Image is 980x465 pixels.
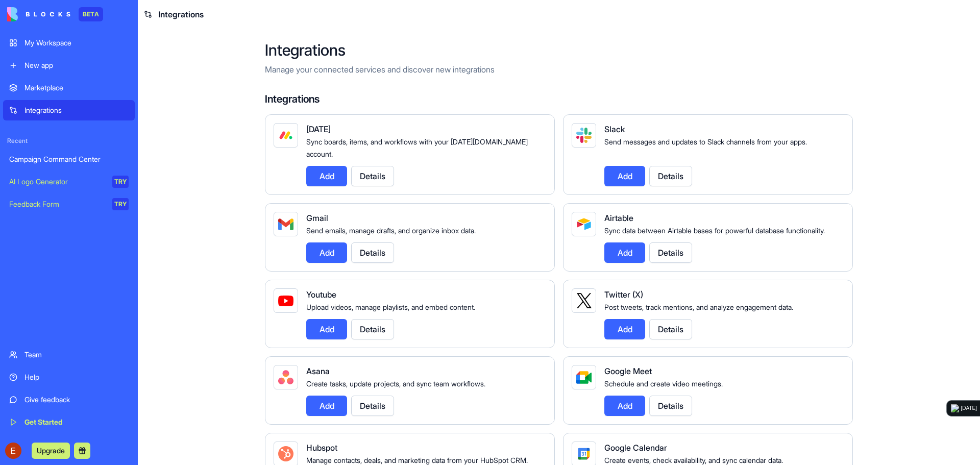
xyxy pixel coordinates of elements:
[604,137,807,146] span: Send messages and updates to Slack channels from your apps.
[24,60,129,70] div: New app
[3,78,135,98] a: Marketplace
[951,404,959,412] img: logo
[24,105,129,115] div: Integrations
[24,417,129,427] div: Get Started
[306,213,328,223] span: Gmail
[24,38,129,48] div: My Workspace
[604,124,625,134] span: Slack
[306,242,347,263] button: Add
[3,389,135,410] a: Give feedback
[649,166,692,186] button: Details
[24,83,129,93] div: Marketplace
[7,7,103,21] a: BETA
[3,367,135,387] a: Help
[9,154,129,164] div: Campaign Command Center
[306,366,330,376] span: Asana
[306,124,331,134] span: [DATE]
[961,404,977,412] div: [DATE]
[306,137,528,158] span: Sync boards, items, and workflows with your [DATE][DOMAIN_NAME] account.
[3,55,135,76] a: New app
[649,242,692,263] button: Details
[3,100,135,120] a: Integrations
[306,379,485,388] span: Create tasks, update projects, and sync team workflows.
[306,166,347,186] button: Add
[351,166,394,186] button: Details
[604,226,825,235] span: Sync data between Airtable bases for powerful database functionality.
[604,289,643,300] span: Twitter (X)
[351,242,394,263] button: Details
[604,366,652,376] span: Google Meet
[3,149,135,169] a: Campaign Command Center
[265,92,853,106] h4: Integrations
[158,8,204,20] span: Integrations
[24,350,129,360] div: Team
[32,443,70,459] button: Upgrade
[649,319,692,339] button: Details
[24,395,129,405] div: Give feedback
[112,176,129,188] div: TRY
[5,443,21,459] img: ACg8ocKFnJdMgNeqYT7_RCcLMN4YxrlIs1LBNMQb0qm9Kx_HdWhjfg=s96-c
[306,303,475,311] span: Upload videos, manage playlists, and embed content.
[604,213,633,223] span: Airtable
[3,137,135,145] span: Recent
[3,412,135,432] a: Get Started
[604,443,667,453] span: Google Calendar
[604,379,723,388] span: Schedule and create video meetings.
[7,7,70,21] img: logo
[604,319,645,339] button: Add
[351,319,394,339] button: Details
[604,456,783,464] span: Create events, check availability, and sync calendar data.
[265,63,853,76] p: Manage your connected services and discover new integrations
[3,194,135,214] a: Feedback FormTRY
[24,372,129,382] div: Help
[32,445,70,455] a: Upgrade
[79,7,103,21] div: BETA
[351,396,394,416] button: Details
[604,242,645,263] button: Add
[112,198,129,210] div: TRY
[604,396,645,416] button: Add
[9,199,105,209] div: Feedback Form
[9,177,105,187] div: AI Logo Generator
[3,33,135,53] a: My Workspace
[3,345,135,365] a: Team
[306,443,337,453] span: Hubspot
[306,226,476,235] span: Send emails, manage drafts, and organize inbox data.
[604,303,793,311] span: Post tweets, track mentions, and analyze engagement data.
[604,166,645,186] button: Add
[649,396,692,416] button: Details
[306,456,528,464] span: Manage contacts, deals, and marketing data from your HubSpot CRM.
[306,289,336,300] span: Youtube
[306,396,347,416] button: Add
[3,172,135,192] a: AI Logo GeneratorTRY
[265,41,853,59] h2: Integrations
[306,319,347,339] button: Add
